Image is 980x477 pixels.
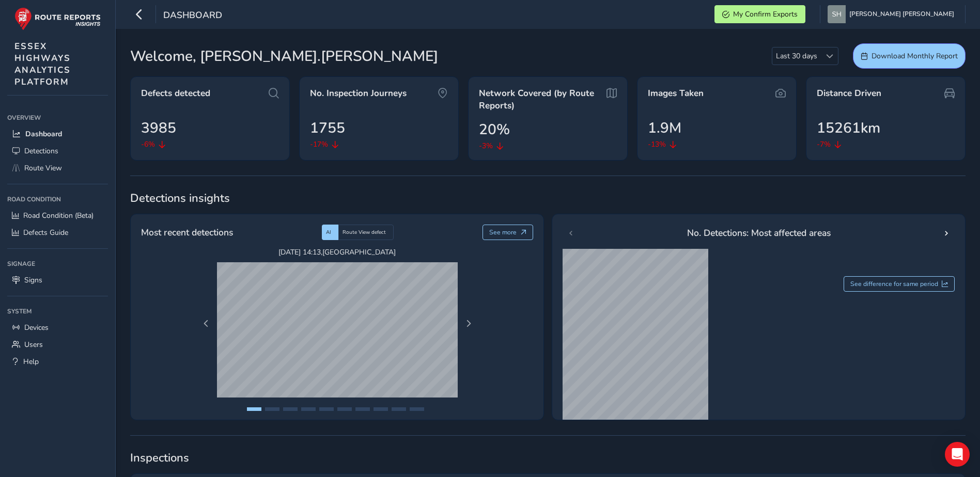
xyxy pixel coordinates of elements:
[849,5,954,23] span: [PERSON_NAME] [PERSON_NAME]
[7,304,108,319] div: System
[217,247,458,257] span: [DATE] 14:13 , [GEOGRAPHIC_DATA]
[7,336,108,353] a: Users
[648,117,681,139] span: 1.9M
[489,228,517,236] span: See more
[24,275,42,285] span: Signs
[301,407,316,411] button: Page 4
[141,87,210,100] span: Defects detected
[374,407,388,411] button: Page 8
[844,276,955,292] button: See difference for same period
[355,407,370,411] button: Page 7
[687,226,831,240] span: No. Detections: Most affected areas
[479,87,603,112] span: Network Covered (by Route Reports)
[24,146,58,156] span: Detections
[25,129,62,139] span: Dashboard
[945,442,970,467] div: Open Intercom Messenger
[326,229,331,236] span: AI
[23,211,94,220] span: Road Condition (Beta)
[130,45,438,67] span: Welcome, [PERSON_NAME].[PERSON_NAME]
[14,7,101,30] img: rr logo
[319,407,334,411] button: Page 5
[265,407,279,411] button: Page 2
[283,407,298,411] button: Page 3
[337,407,352,411] button: Page 6
[163,9,222,23] span: Dashboard
[7,142,108,160] a: Detections
[14,40,71,88] span: ESSEX HIGHWAYS ANALYTICS PLATFORM
[714,5,805,23] button: My Confirm Exports
[817,139,831,150] span: -7%
[410,407,424,411] button: Page 10
[23,357,39,367] span: Help
[817,87,881,100] span: Distance Driven
[199,316,213,331] button: Previous Page
[310,117,345,139] span: 1755
[7,110,108,125] div: Overview
[733,9,798,19] span: My Confirm Exports
[872,51,958,61] span: Download Monthly Report
[130,190,966,206] span: Detections insights
[850,280,938,288] span: See difference for same period
[7,192,108,207] div: Road Condition
[7,319,108,336] a: Devices
[7,272,108,289] a: Signs
[141,117,176,139] span: 3985
[479,140,493,151] span: -3%
[7,353,108,370] a: Help
[817,117,880,139] span: 15261km
[828,5,846,23] img: diamond-layout
[343,229,386,236] span: Route View defect
[23,228,68,237] span: Defects Guide
[338,225,394,240] div: Route View defect
[392,407,406,411] button: Page 9
[310,139,328,150] span: -17%
[7,207,108,224] a: Road Condition (Beta)
[828,5,958,23] button: [PERSON_NAME] [PERSON_NAME]
[141,139,155,150] span: -6%
[853,43,966,69] button: Download Monthly Report
[479,119,510,140] span: 20%
[130,450,966,466] span: Inspections
[648,87,704,100] span: Images Taken
[7,125,108,142] a: Dashboard
[7,160,108,177] a: Route View
[24,163,62,173] span: Route View
[483,225,534,240] button: See more
[310,87,407,100] span: No. Inspection Journeys
[322,225,338,240] div: AI
[772,47,821,65] span: Last 30 days
[24,323,49,332] span: Devices
[24,340,43,349] span: Users
[461,316,476,331] button: Next Page
[648,139,666,150] span: -13%
[7,224,108,241] a: Defects Guide
[247,407,261,411] button: Page 1
[141,226,233,239] span: Most recent detections
[7,256,108,272] div: Signage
